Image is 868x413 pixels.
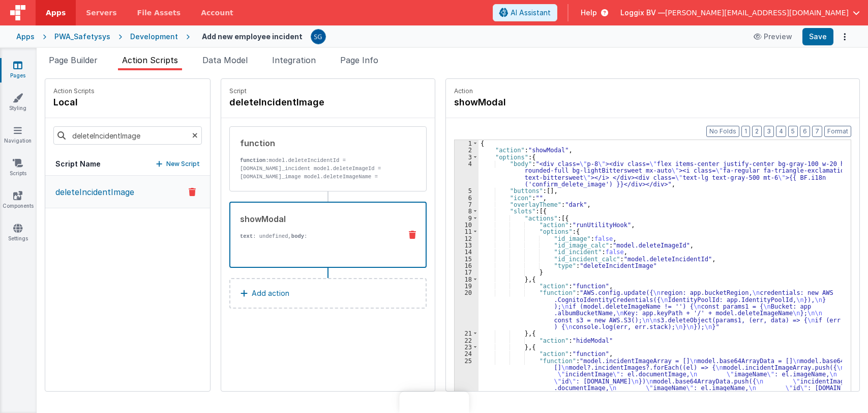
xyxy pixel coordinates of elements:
[240,233,253,239] strong: text
[620,8,860,18] button: Loggix BV — [PERSON_NAME][EMAIL_ADDRESS][DOMAIN_NAME]
[455,283,478,289] div: 19
[455,256,478,262] div: 15
[86,8,116,18] span: Servers
[455,140,478,147] div: 1
[156,159,200,169] button: New Script
[53,95,95,109] h4: local
[665,8,849,18] span: [PERSON_NAME][EMAIL_ADDRESS][DOMAIN_NAME]
[511,8,551,18] span: AI Assistant
[54,32,110,42] div: PWA_Safetysys
[455,249,478,255] div: 14
[812,126,822,137] button: 7
[49,186,134,198] p: deleteIncidentImage
[122,55,178,65] span: Action Scripts
[802,28,833,45] button: Save
[16,32,35,42] div: Apps
[455,195,478,201] div: 6
[741,126,750,137] button: 1
[252,287,289,299] p: Add action
[455,337,478,344] div: 22
[493,4,557,21] button: AI Assistant
[455,187,478,194] div: 5
[311,30,325,44] img: 385c22c1e7ebf23f884cbf6fb2c72b80
[240,232,393,240] p: : undefined, :
[240,213,393,225] div: showModal
[776,126,786,137] button: 4
[455,160,478,187] div: 4
[229,95,382,109] h4: deleteIncidentImage
[291,233,304,239] strong: body
[824,126,851,137] button: Format
[202,33,303,40] h4: Add new employee incident
[455,201,478,208] div: 7
[202,55,248,65] span: Data Model
[455,242,478,249] div: 13
[454,87,851,95] p: Action
[455,208,478,214] div: 8
[455,228,478,235] div: 11
[455,154,478,160] div: 3
[455,222,478,228] div: 10
[166,159,200,169] p: New Script
[53,87,95,95] p: Action Scripts
[229,278,427,309] button: Add action
[455,147,478,153] div: 2
[340,55,378,65] span: Page Info
[272,55,316,65] span: Integration
[455,330,478,337] div: 21
[240,156,394,189] p: model.deleteIncidentId = [DOMAIN_NAME]_incident model.deleteImageId = [DOMAIN_NAME]_image model.d...
[620,8,665,18] span: Loggix BV —
[455,215,478,222] div: 9
[53,126,202,145] input: Search scripts
[455,357,478,405] div: 25
[455,289,478,330] div: 20
[455,262,478,269] div: 16
[229,87,427,95] p: Script
[747,29,798,45] button: Preview
[240,137,394,149] div: function
[130,32,178,42] div: Development
[455,235,478,242] div: 12
[788,126,798,137] button: 5
[454,95,607,109] h4: showModal
[399,392,469,413] iframe: Marker.io feedback button
[240,157,269,163] strong: function:
[455,344,478,350] div: 23
[455,276,478,283] div: 18
[137,8,181,18] span: File Assets
[45,176,210,208] button: deleteIncidentImage
[581,8,597,18] span: Help
[46,8,66,18] span: Apps
[455,269,478,276] div: 17
[837,30,852,44] button: Options
[455,350,478,357] div: 24
[706,126,739,137] button: No Folds
[800,126,810,137] button: 6
[49,55,98,65] span: Page Builder
[752,126,762,137] button: 2
[764,126,774,137] button: 3
[55,159,101,169] h5: Script Name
